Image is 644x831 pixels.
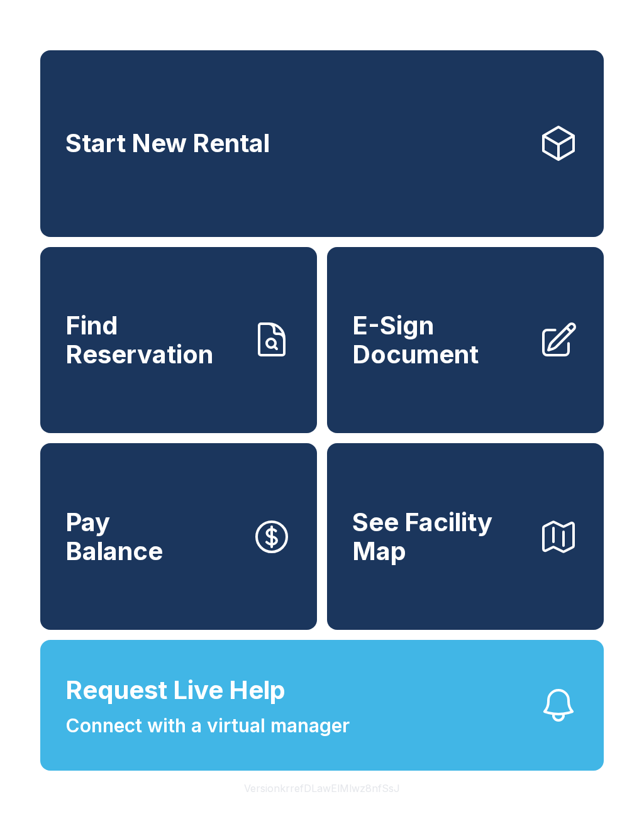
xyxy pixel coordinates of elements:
[65,129,270,158] span: Start New Rental
[327,443,604,630] button: See Facility Map
[65,712,350,740] span: Connect with a virtual manager
[327,247,604,434] a: E-Sign Document
[234,771,410,806] button: VersionkrrefDLawElMlwz8nfSsJ
[40,443,317,630] button: PayBalance
[40,640,604,771] button: Request Live HelpConnect with a virtual manager
[40,247,317,434] a: Find Reservation
[352,508,528,565] span: See Facility Map
[352,311,528,368] span: E-Sign Document
[65,311,241,368] span: Find Reservation
[65,671,286,709] span: Request Live Help
[40,50,604,237] a: Start New Rental
[65,508,163,565] span: Pay Balance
